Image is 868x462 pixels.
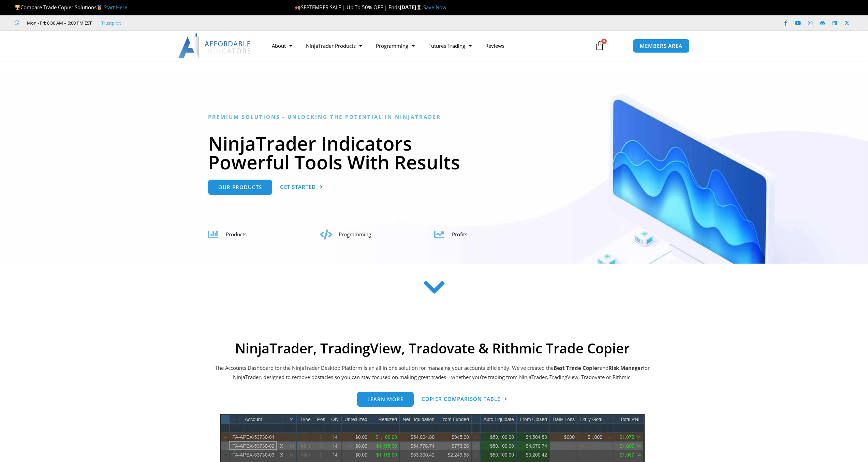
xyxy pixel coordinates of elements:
span: Compare Trade Copier Solutions [15,4,127,11]
a: Learn more [357,392,414,407]
b: Best Trade Copier [554,364,600,371]
span: SEPTEMBER SALE | Up To 50% OFF | Ends [295,4,400,11]
span: Get Started [280,184,316,190]
span: Copier Comparison Table [422,396,500,402]
a: About [265,38,299,54]
a: Trustpilot [101,19,121,27]
span: Mon - Fri: 8:00 AM – 6:00 PM EST [25,19,92,27]
span: MEMBERS AREA [640,43,682,48]
strong: Risk Manager [608,364,643,371]
a: Get Started [280,180,323,195]
img: 🍂 [295,5,300,10]
h1: NinjaTrader Indicators Powerful Tools With Results [208,134,660,171]
p: The Accounts Dashboard for the NinjaTrader Desktop Platform is an all in one solution for managin... [214,363,651,382]
a: Start Here [104,4,127,11]
img: LogoAI | Affordable Indicators – NinjaTrader [178,33,252,58]
a: Programming [369,38,422,54]
img: 🥇 [97,5,102,10]
img: 🏆 [15,5,20,10]
a: Reviews [479,38,511,54]
h6: Premium Solutions - Unlocking the Potential in NinjaTrader [208,114,660,120]
a: Copier Comparison Table [422,392,507,407]
img: ⌛ [416,5,422,10]
a: Futures Trading [422,38,479,54]
a: MEMBERS AREA [633,39,690,53]
span: Products [226,231,247,238]
span: Learn more [367,397,403,402]
strong: [DATE] [400,4,423,11]
span: Programming [339,231,371,238]
a: Our Products [208,180,272,195]
span: 0 [601,39,607,44]
h2: NinjaTrader, TradingView, Tradovate & Rithmic Trade Copier [214,340,651,356]
nav: Menu [265,38,587,54]
span: Profits [452,231,467,238]
a: Save Now [423,4,446,11]
a: 0 [585,36,615,56]
span: Our Products [218,185,262,190]
a: NinjaTrader Products [299,38,369,54]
